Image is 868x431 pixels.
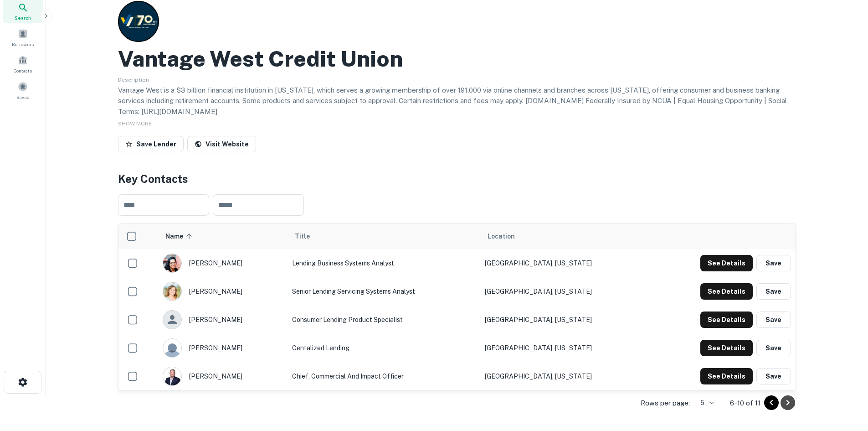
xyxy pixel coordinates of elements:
[488,231,515,242] span: Location
[756,368,791,384] button: Save
[295,231,322,242] span: Title
[163,282,283,301] div: [PERSON_NAME]
[822,358,868,402] iframe: Chat Widget
[118,120,152,127] span: SHOW MORE
[118,171,796,187] h4: Key Contacts
[480,306,650,334] td: [GEOGRAPHIC_DATA], [US_STATE]
[700,340,753,356] button: See Details
[480,223,650,249] th: Location
[118,77,149,83] span: Description
[165,231,195,242] span: Name
[756,312,791,328] button: Save
[288,249,480,277] td: Lending Business Systems Analyst
[764,395,779,410] button: Go to previous page
[163,339,181,357] img: 9c8pery4andzj6ohjkjp54ma2
[700,312,753,328] button: See Details
[756,340,791,356] button: Save
[163,310,283,329] div: [PERSON_NAME]
[158,223,288,249] th: Name
[756,255,791,271] button: Save
[3,25,43,50] a: Borrowers
[700,368,753,384] button: See Details
[12,41,34,48] span: Borrowers
[15,14,31,21] span: Search
[163,367,283,386] div: [PERSON_NAME]
[163,367,181,385] img: 1741885534698
[288,223,480,249] th: Title
[288,362,480,390] td: Chief, Commercial and Impact Officer
[288,277,480,306] td: Senior Lending Servicing Systems Analyst
[3,52,43,76] a: Contacts
[163,282,181,301] img: 1528253840200
[163,254,181,272] img: 1533008349098
[756,283,791,300] button: Save
[163,254,283,273] div: [PERSON_NAME]
[641,398,690,409] p: Rows per page:
[288,306,480,334] td: Consumer Lending Product Specialist
[480,249,650,277] td: [GEOGRAPHIC_DATA], [US_STATE]
[16,93,30,101] span: Saved
[14,67,32,74] span: Contacts
[288,334,480,362] td: Centalized Lending
[118,223,796,390] div: scrollable content
[118,46,403,72] h2: Vantage West Credit Union
[187,136,256,152] a: Visit Website
[730,398,760,409] p: 6–10 of 11
[480,362,650,390] td: [GEOGRAPHIC_DATA], [US_STATE]
[118,85,796,117] p: Vantage West is a $3 billion financial institution in [US_STATE], which serves a growing membersh...
[163,338,283,358] div: [PERSON_NAME]
[118,136,184,152] button: Save Lender
[693,396,715,410] div: 5
[480,277,650,306] td: [GEOGRAPHIC_DATA], [US_STATE]
[700,255,753,271] button: See Details
[700,283,753,300] button: See Details
[781,395,795,410] button: Go to next page
[3,78,43,103] a: Saved
[480,334,650,362] td: [GEOGRAPHIC_DATA], [US_STATE]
